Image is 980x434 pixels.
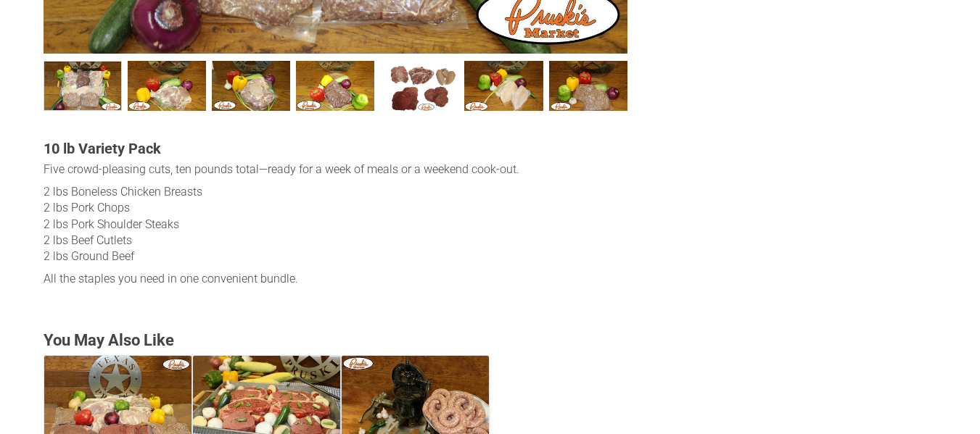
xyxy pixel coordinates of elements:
div: 2 lbs Pork Shoulder Steaks [44,217,627,233]
div: 2 lbs Boneless Chicken Breasts [44,184,627,200]
div: 2 lbs Pork Chops [44,200,627,216]
a: Seniors &amp; Singles Bundles003 2 [212,61,290,111]
a: Seniors &amp; Singles Bundles006 5 [464,61,543,111]
div: Five crowd-pleasing cuts, ten pounds total—ready for a week of meals or a weekend cook-out. [44,162,627,178]
div: All the staples you need in one convenient bundle. [44,271,627,287]
a: Seniors &amp; Singles Bundles007 6 [549,61,627,111]
div: 10 lb Variety Pack [44,138,627,159]
a: 10 lb Seniors &amp; Singles Bundles 0 [44,61,122,111]
a: Seniors &amp; Singles Bundles005 4 [380,61,458,111]
a: Seniors &amp; Singles Bundles004 3 [296,61,374,111]
div: You May Also Like [44,330,936,351]
div: 2 lbs Beef Cutlets [44,233,627,249]
a: Seniors &amp; Singles Bundles002 1 [128,61,206,111]
div: 2 lbs Ground Beef [44,249,627,264]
